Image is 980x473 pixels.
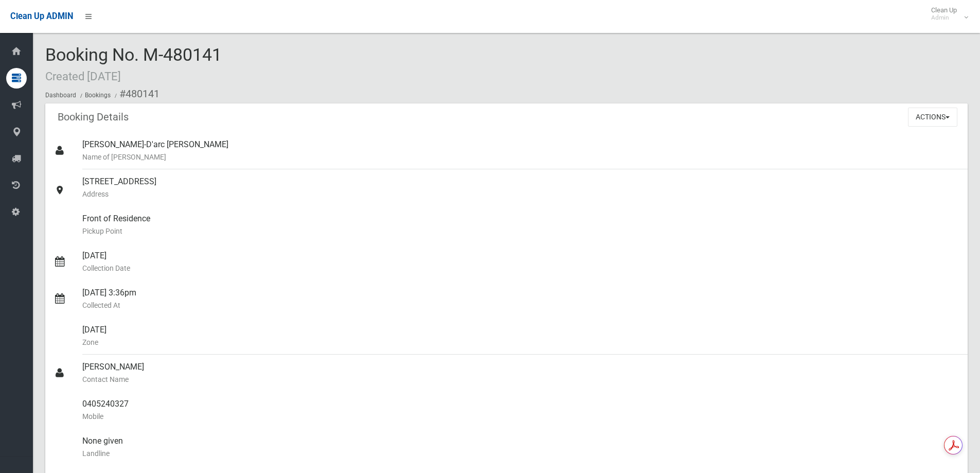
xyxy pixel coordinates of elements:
small: Pickup Point [82,225,959,237]
small: Created [DATE] [45,69,121,83]
header: Booking Details [45,107,141,127]
a: Dashboard [45,92,76,99]
div: [PERSON_NAME] [82,355,959,392]
div: 0405240327 [82,392,959,429]
small: Admin [931,14,957,22]
small: Mobile [82,410,959,423]
button: Actions [908,108,957,127]
div: [PERSON_NAME]-D'arc [PERSON_NAME] [82,132,959,169]
small: Collected At [82,299,959,311]
div: [DATE] [82,243,959,281]
small: Address [82,188,959,200]
small: Landline [82,447,959,460]
small: Contact Name [82,373,959,386]
div: Front of Residence [82,206,959,243]
span: Clean Up [926,6,967,22]
small: Zone [82,336,959,348]
a: Bookings [85,92,111,99]
span: Clean Up ADMIN [10,11,73,21]
small: Collection Date [82,262,959,274]
div: [DATE] 3:36pm [82,281,959,318]
li: #480141 [112,84,159,103]
div: None given [82,429,959,466]
div: [DATE] [82,318,959,355]
small: Name of [PERSON_NAME] [82,151,959,163]
div: [STREET_ADDRESS] [82,169,959,206]
span: Booking No. M-480141 [45,44,222,84]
